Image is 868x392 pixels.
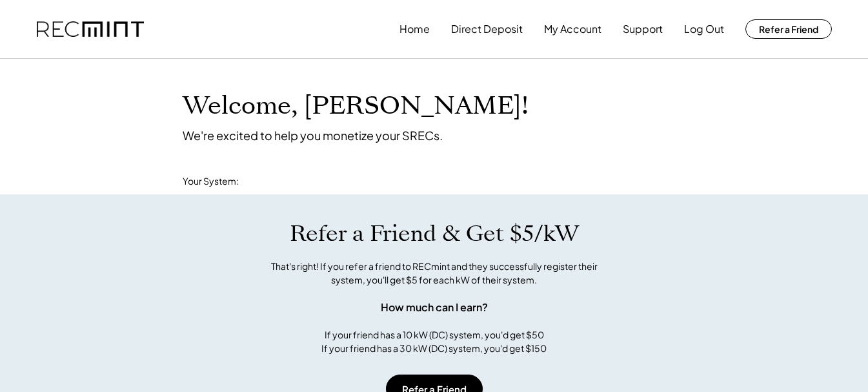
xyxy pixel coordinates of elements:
div: We're excited to help you monetize your SRECs. [183,128,443,143]
button: Refer a Friend [745,19,832,39]
button: Direct Deposit [451,16,523,42]
h1: Welcome, [PERSON_NAME]! [183,91,529,121]
button: Home [399,16,430,42]
div: That's right! If you refer a friend to RECmint and they successfully register their system, you'l... [257,260,612,287]
div: Your System: [183,175,239,188]
button: My Account [544,16,601,42]
button: Support [623,16,663,42]
div: How much can I earn? [381,300,488,315]
div: If your friend has a 10 kW (DC) system, you'd get $50 If your friend has a 30 kW (DC) system, you... [321,328,547,355]
h1: Refer a Friend & Get $5/kW [290,220,579,247]
img: recmint-logotype%403x.png [37,21,144,37]
button: Log Out [684,16,724,42]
